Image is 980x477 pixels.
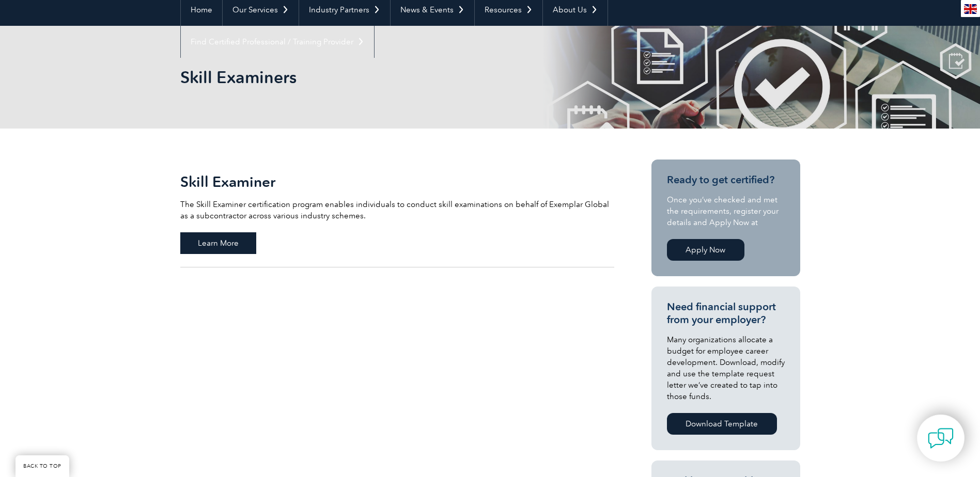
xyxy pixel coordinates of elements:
a: BACK TO TOP [15,455,69,477]
span: Learn More [180,232,256,254]
a: Download Template [667,413,777,435]
h3: Ready to get certified? [667,173,785,186]
img: contact-chat.png [928,425,954,451]
h2: Skill Examiner [180,173,614,190]
p: The Skill Examiner certification program enables individuals to conduct skill examinations on beh... [180,199,614,221]
a: Apply Now [667,239,744,261]
p: Many organizations allocate a budget for employee career development. Download, modify and use th... [667,334,785,402]
a: Find Certified Professional / Training Provider [181,26,374,58]
p: Once you’ve checked and met the requirements, register your details and Apply Now at [667,194,785,228]
a: Skill Examiner The Skill Examiner certification program enables individuals to conduct skill exam... [180,160,614,267]
img: en [964,4,977,14]
h1: Skill Examiners [180,67,577,87]
h3: Need financial support from your employer? [667,300,785,326]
